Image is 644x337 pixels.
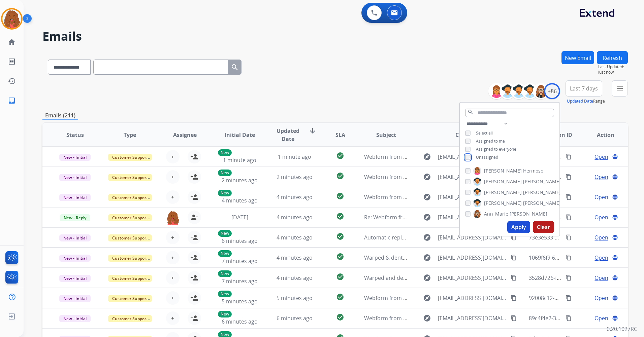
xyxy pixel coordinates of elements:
span: [EMAIL_ADDRESS][DOMAIN_NAME] [438,274,507,282]
span: Assignee [173,131,197,139]
mat-icon: check_circle [336,253,344,261]
span: Open [594,193,608,201]
mat-icon: person_add [190,294,198,302]
mat-icon: explore [423,193,431,201]
mat-icon: explore [423,294,431,302]
mat-icon: check_circle [336,212,344,220]
span: 6 minutes ago [222,237,258,245]
img: agent-avatar [166,211,180,225]
span: 7 minutes ago [222,257,258,265]
mat-icon: search [231,63,239,71]
span: Open [594,254,608,262]
mat-icon: language [612,295,618,301]
span: Customer Support [108,315,152,322]
span: Last Updated: [598,64,628,70]
span: Open [594,294,608,302]
mat-icon: person_add [190,193,198,201]
span: Webform from [EMAIL_ADDRESS][DOMAIN_NAME] on [DATE] [364,294,517,302]
span: Initial Date [225,131,255,139]
mat-icon: language [612,194,618,200]
mat-icon: home [8,38,16,46]
mat-icon: content_copy [566,295,572,301]
mat-icon: person_add [190,233,198,241]
p: New [218,250,232,257]
span: Open [594,274,608,282]
span: Re: Webform from [EMAIL_ADDRESS][DOMAIN_NAME] on [DATE] [364,214,526,221]
button: Updated Date [567,99,593,104]
span: 73e3e533-05d5-4c39-833b-f555868ac553 [529,234,631,241]
span: + [171,274,174,282]
p: New [218,170,232,176]
span: 4 minutes ago [277,193,313,201]
span: New - Initial [59,174,91,181]
span: Last 7 days [570,87,598,90]
span: + [171,314,174,322]
button: Apply [507,221,530,233]
span: New - Initial [59,275,91,282]
mat-icon: explore [423,274,431,282]
mat-icon: person_add [190,274,198,282]
span: Hermoso [523,167,543,174]
mat-icon: explore [423,314,431,322]
button: Refresh [597,51,628,64]
p: 0.20.1027RC [607,325,637,333]
span: Webform from [EMAIL_ADDRESS][DOMAIN_NAME] on [DATE] [364,153,517,160]
span: Open [594,213,608,221]
mat-icon: person_add [190,254,198,262]
mat-icon: content_copy [566,234,572,240]
span: [PERSON_NAME] [510,211,547,217]
span: 1 minute ago [278,153,311,160]
mat-icon: content_copy [511,315,517,321]
mat-icon: explore [423,213,431,221]
span: Open [594,153,608,161]
span: Customer Support [108,154,152,161]
mat-icon: inbox [8,97,16,105]
th: Action [573,123,628,147]
span: Customer Support [108,194,152,201]
button: + [166,311,180,325]
mat-icon: explore [423,254,431,262]
span: New - Initial [59,255,91,262]
span: Just now [598,70,628,75]
button: Clear [533,221,554,233]
span: Customer Support [108,295,152,302]
mat-icon: check_circle [336,232,344,240]
mat-icon: person_add [190,153,198,161]
mat-icon: check_circle [336,172,344,180]
h2: Emails [42,30,628,43]
mat-icon: content_copy [566,315,572,321]
mat-icon: arrow_downward [309,127,317,135]
mat-icon: content_copy [566,174,572,180]
span: + [171,254,174,262]
span: [PERSON_NAME] [523,200,561,207]
span: [EMAIL_ADDRESS][DOMAIN_NAME] [438,213,507,221]
mat-icon: content_copy [511,255,517,261]
span: 5 minutes ago [277,294,313,302]
mat-icon: language [612,154,618,160]
mat-icon: language [612,315,618,321]
span: New - Initial [59,194,91,201]
button: Last 7 days [566,80,602,97]
span: [PERSON_NAME] [484,200,522,207]
span: New - Initial [59,154,91,161]
span: 92008c12-4566-4844-b1fa-c2e42c88b800 [529,294,631,302]
button: + [166,231,180,244]
span: [PERSON_NAME] [484,178,522,185]
p: New [218,270,232,277]
p: New [218,149,232,156]
mat-icon: explore [423,233,431,241]
p: New [218,230,232,237]
span: Updated Date [273,127,303,143]
span: Range [567,98,605,104]
p: Emails (211) [42,111,78,120]
span: [PERSON_NAME] [484,189,522,196]
span: Automatic reply: Sorry to see you go [364,234,456,241]
mat-icon: content_copy [511,275,517,281]
mat-icon: content_copy [566,214,572,220]
mat-icon: explore [423,173,431,181]
span: 6 minutes ago [277,314,313,322]
span: New - Initial [59,315,91,322]
mat-icon: content_copy [511,295,517,301]
p: New [218,311,232,317]
span: 1 minute ago [223,156,256,164]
